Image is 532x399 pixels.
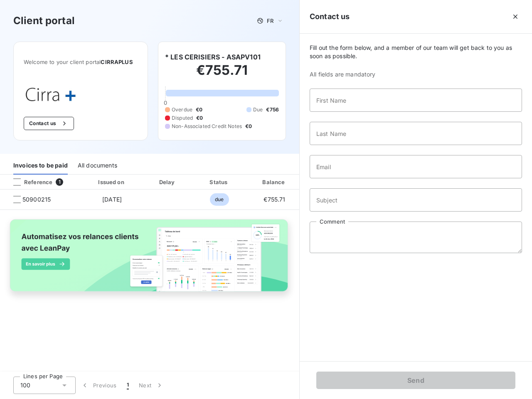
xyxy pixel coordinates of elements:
img: banner [3,215,296,304]
input: placeholder [310,89,522,112]
div: Delay [144,178,192,186]
div: Status [195,178,244,186]
input: placeholder [310,122,522,145]
span: [DATE] [102,196,122,203]
span: €0 [245,123,252,130]
span: Overdue [172,106,192,113]
span: Non-Associated Credit Notes [172,123,242,130]
span: 1 [56,178,63,186]
div: Reference [7,178,52,186]
div: Balance [247,178,301,186]
div: Issued on [83,178,140,186]
h3: Client portal [13,13,75,28]
div: All documents [78,157,117,175]
span: FR [267,17,273,24]
span: 100 [20,381,30,389]
span: €0 [196,106,202,113]
h2: €755.71 [165,62,279,87]
span: due [210,193,229,206]
input: placeholder [310,188,522,212]
span: €755.71 [264,196,285,203]
span: 0 [164,99,167,106]
button: Next [134,377,169,394]
span: Fill out the form below, and a member of our team will get back to you as soon as possible. [310,44,522,60]
button: Send [316,372,515,389]
span: 50900215 [22,195,51,204]
img: Company logo [24,85,77,103]
button: 1 [122,377,134,394]
span: Welcome to your client portal [24,59,138,65]
span: €756 [266,106,279,113]
span: CIRRAPLUS [101,59,133,65]
h5: Contact us [310,11,350,22]
span: Disputed [172,114,193,122]
input: placeholder [310,155,522,178]
span: 1 [127,381,129,389]
span: Due [253,106,263,113]
h6: * LES CERISIERS - ASAPV101 [165,52,261,62]
span: All fields are mandatory [310,70,522,79]
div: Invoices to be paid [13,157,68,175]
button: Previous [76,377,122,394]
button: Contact us [24,117,74,130]
span: €0 [196,114,203,122]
